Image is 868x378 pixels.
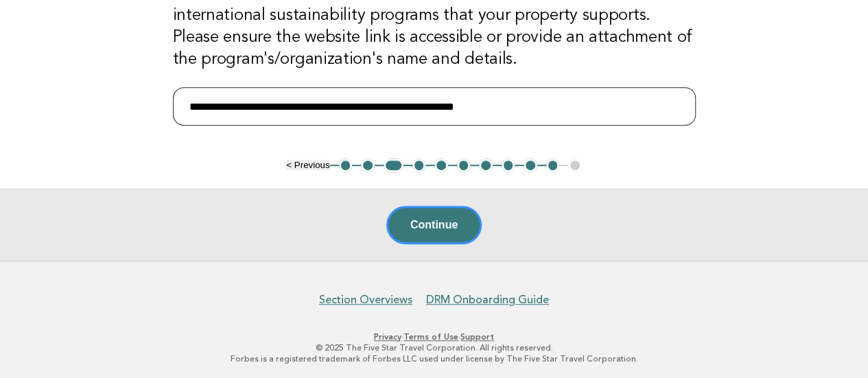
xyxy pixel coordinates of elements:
[403,332,458,342] a: Terms of Use
[319,293,412,307] a: Section Overviews
[457,158,471,172] button: 6
[19,342,849,353] p: © 2025 The Five Star Travel Corporation. All rights reserved.
[374,332,401,342] a: Privacy
[546,158,560,172] button: 10
[502,158,515,172] button: 8
[384,158,403,172] button: 3
[434,158,448,172] button: 5
[460,332,494,342] a: Support
[361,158,375,172] button: 2
[479,158,493,172] button: 7
[19,331,849,342] p: · ·
[412,158,426,172] button: 4
[339,158,353,172] button: 1
[286,160,329,170] button: < Previous
[426,293,549,307] a: DRM Onboarding Guide
[386,206,482,244] button: Continue
[19,353,849,364] p: Forbes is a registered trademark of Forbes LLC used under license by The Five Star Travel Corpora...
[524,158,537,172] button: 9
